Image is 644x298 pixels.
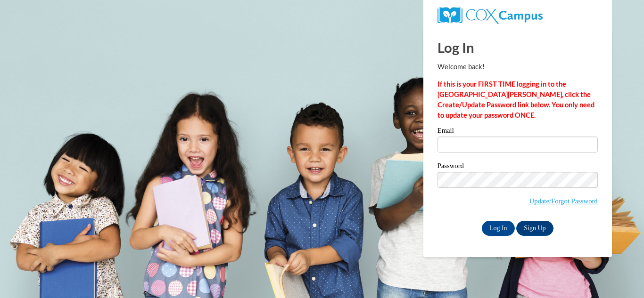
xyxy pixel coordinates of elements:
[482,221,515,236] input: Log In
[438,7,543,24] img: COX Campus
[438,38,598,57] h1: Log In
[438,80,594,119] strong: If this is your FIRST TIME logging in to the [GEOGRAPHIC_DATA][PERSON_NAME], click the Create/Upd...
[529,197,598,205] a: Update/Forgot Password
[438,11,543,19] a: COX Campus
[516,221,553,236] a: Sign Up
[438,162,598,172] label: Password
[438,62,598,72] p: Welcome back!
[438,127,598,137] label: Email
